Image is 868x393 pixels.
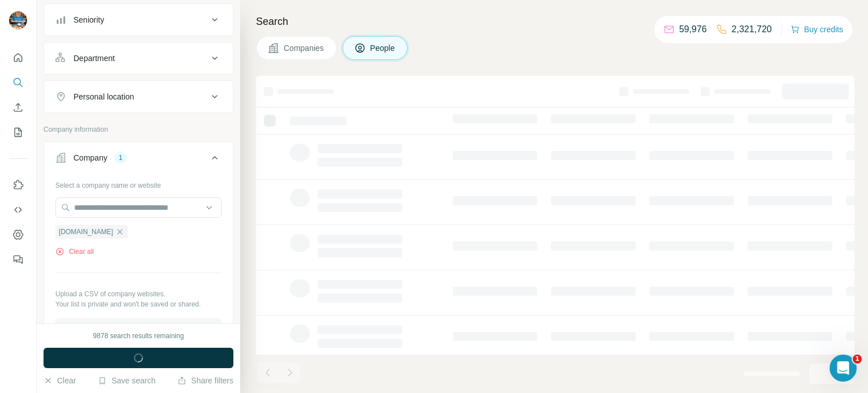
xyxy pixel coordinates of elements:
[59,227,113,237] span: [DOMAIN_NAME]
[55,289,222,299] p: Upload a CSV of company websites.
[9,200,27,220] button: Use Surfe API
[830,355,857,382] iframe: Intercom live chat
[44,45,233,72] button: Department
[177,375,233,386] button: Share filters
[55,247,94,257] button: Clear all
[114,153,127,163] div: 1
[284,42,325,54] span: Companies
[44,124,233,135] p: Company information
[55,299,222,309] p: Your list is private and won't be saved or shared.
[370,42,396,54] span: People
[44,83,233,110] button: Personal location
[732,23,772,36] p: 2,321,720
[9,47,27,68] button: Quick start
[44,375,76,386] button: Clear
[73,152,107,163] div: Company
[55,176,222,191] div: Select a company name or website
[9,224,27,245] button: Dashboard
[93,331,184,341] div: 9878 search results remaining
[853,355,862,364] span: 1
[9,97,27,118] button: Enrich CSV
[9,11,27,29] img: Avatar
[73,53,115,64] div: Department
[73,14,104,25] div: Seniority
[9,72,27,93] button: Search
[44,144,233,176] button: Company1
[9,249,27,270] button: Feedback
[98,375,155,386] button: Save search
[73,91,134,102] div: Personal location
[9,122,27,142] button: My lists
[791,21,843,37] button: Buy credits
[44,6,233,33] button: Seniority
[55,318,222,339] button: Upload a list of companies
[9,175,27,195] button: Use Surfe on LinkedIn
[256,14,854,29] h4: Search
[679,23,707,36] p: 59,976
